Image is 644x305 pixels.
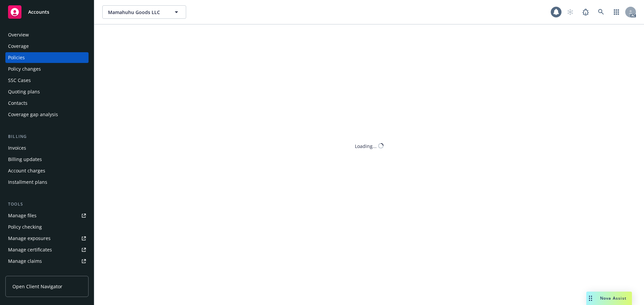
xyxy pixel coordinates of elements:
a: Manage claims [5,256,89,266]
a: Coverage gap analysis [5,109,89,120]
div: Policies [8,52,25,63]
button: Mamahuhu Goods LLC [102,5,186,19]
div: Policy checking [8,222,42,232]
a: Manage BORs [5,267,89,278]
a: Manage files [5,210,89,221]
a: Quoting plans [5,86,89,97]
a: Policies [5,52,89,63]
div: Contacts [8,98,28,108]
a: Installment plans [5,177,89,187]
a: Billing updates [5,154,89,165]
div: Overview [8,29,29,40]
div: Manage exposures [8,233,51,244]
a: Account charges [5,165,89,176]
div: Manage BORs [8,267,40,278]
a: Invoices [5,143,89,153]
a: Manage certificates [5,244,89,255]
a: Overview [5,29,89,40]
a: Accounts [5,3,89,21]
div: Coverage gap analysis [8,109,58,120]
div: Drag to move [586,292,595,305]
span: Mamahuhu Goods LLC [108,9,166,16]
a: Coverage [5,41,89,52]
span: Open Client Navigator [12,283,62,290]
div: Billing [5,133,89,140]
div: Installment plans [8,177,47,187]
div: Quoting plans [8,86,40,97]
div: Invoices [8,143,26,153]
span: Accounts [28,9,49,15]
div: Manage files [8,210,37,221]
div: SSC Cases [8,75,31,86]
a: Contacts [5,98,89,108]
div: Tools [5,201,89,208]
div: Loading... [355,142,377,149]
div: Coverage [8,41,29,52]
div: Billing updates [8,154,42,165]
div: Policy changes [8,64,41,74]
span: Nova Assist [600,295,627,301]
div: Manage claims [8,256,42,266]
a: Search [594,5,608,19]
div: Account charges [8,165,45,176]
a: Policy changes [5,64,89,74]
a: Start snowing [563,5,577,19]
button: Nova Assist [586,292,632,305]
a: Switch app [610,5,623,19]
a: Report a Bug [579,5,592,19]
div: Manage certificates [8,244,52,255]
a: SSC Cases [5,75,89,86]
a: Policy checking [5,222,89,232]
a: Manage exposures [5,233,89,244]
